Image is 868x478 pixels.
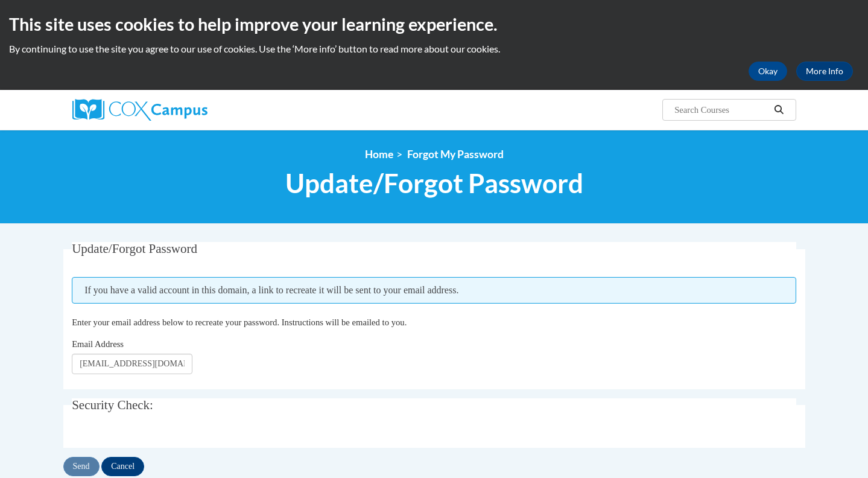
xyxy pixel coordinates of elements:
[72,354,192,374] input: Email
[72,339,124,349] span: Email Address
[9,12,853,36] h2: This site uses cookies to help improve your learning experience.
[72,99,207,121] img: Cox Campus
[749,62,787,81] button: Okay
[72,277,796,304] span: If you have a valid account in this domain, a link to recreate it will be sent to your email addr...
[407,148,504,161] span: Forgot My Password
[770,103,788,117] button: Search
[101,457,144,476] input: Cancel
[365,148,393,161] a: Home
[72,241,197,256] span: Update/Forgot Password
[72,99,302,121] a: Cox Campus
[673,103,770,117] input: Search Courses
[72,398,153,412] span: Security Check:
[285,167,583,199] span: Update/Forgot Password
[9,42,853,56] p: By continuing to use the site you agree to our use of cookies. Use the ‘More info’ button to read...
[72,317,407,327] span: Enter your email address below to recreate your password. Instructions will be emailed to you.
[796,62,853,81] a: More Info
